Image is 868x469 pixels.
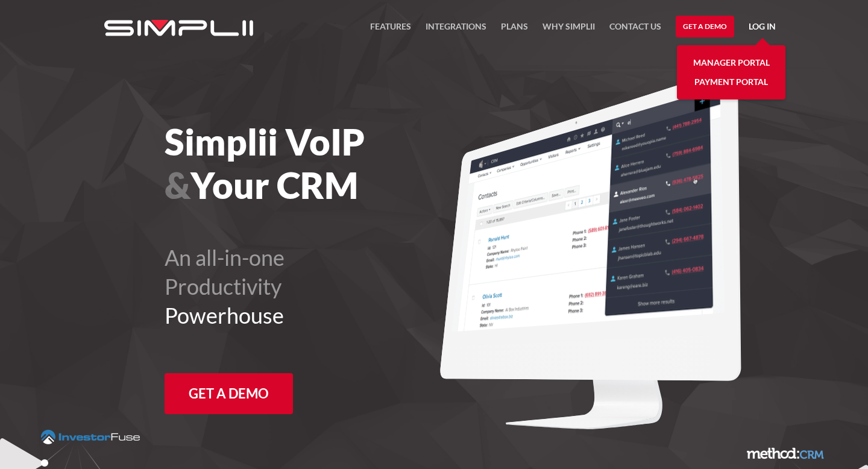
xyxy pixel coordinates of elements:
[501,19,528,41] a: Plans
[693,53,770,72] a: Manager Portal
[370,19,411,41] a: FEATURES
[165,302,284,329] span: Powerhouse
[694,72,768,92] a: Payment Portal
[676,16,734,37] a: Get a Demo
[165,373,293,414] a: Get a Demo
[104,20,253,36] img: Simplii
[426,19,486,41] a: Integrations
[749,19,776,37] a: Log in
[609,19,661,41] a: Contact US
[542,19,595,41] a: Why Simplii
[165,163,190,207] span: &
[165,243,500,330] h2: An all-in-one Productivity
[165,120,500,207] h1: Simplii VoIP Your CRM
